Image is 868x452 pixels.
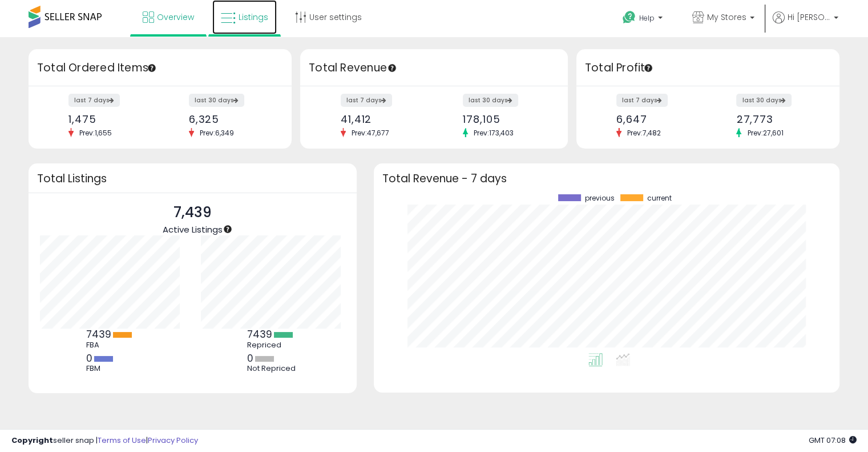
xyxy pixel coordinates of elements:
div: 6,647 [616,113,699,125]
label: last 7 days [616,94,668,107]
div: Tooltip anchor [387,63,397,73]
span: Prev: 7,482 [621,128,667,138]
strong: Copyright [11,435,53,446]
span: Prev: 6,349 [194,128,240,138]
b: 0 [247,351,253,365]
h3: Total Profit [585,60,831,76]
a: Terms of Use [98,435,146,446]
div: FBM [86,364,138,373]
div: Repriced [247,341,298,350]
div: 6,325 [189,113,272,125]
div: Tooltip anchor [643,63,653,73]
span: Hi [PERSON_NAME] [788,11,830,23]
div: Not Repriced [247,364,298,373]
span: previous [585,194,615,202]
span: Active Listings [163,223,223,235]
label: last 30 days [189,94,244,107]
div: 1,475 [68,113,151,125]
span: My Stores [707,11,746,23]
i: Get Help [622,10,636,25]
span: current [647,194,672,202]
div: FBA [86,341,138,350]
span: Prev: 1,655 [74,128,118,138]
label: last 30 days [736,94,792,107]
span: 2025-08-12 07:08 GMT [809,435,857,446]
h3: Total Listings [37,174,348,183]
h3: Total Revenue [309,60,559,76]
a: Hi [PERSON_NAME] [773,11,838,37]
div: Tooltip anchor [223,224,233,234]
b: 7439 [86,327,111,341]
div: seller snap | | [11,435,198,446]
span: Prev: 47,677 [346,128,395,138]
p: 7,439 [163,202,223,223]
div: 178,105 [463,113,548,125]
a: Privacy Policy [148,435,198,446]
b: 0 [86,351,92,365]
div: 27,773 [736,113,819,125]
b: 7439 [247,327,272,341]
label: last 30 days [463,94,518,107]
div: 41,412 [341,113,426,125]
span: Prev: 27,601 [741,128,789,138]
span: Prev: 173,403 [468,128,519,138]
a: Help [613,2,674,37]
span: Overview [157,11,194,23]
h3: Total Ordered Items [37,60,283,76]
label: last 7 days [68,94,120,107]
div: Tooltip anchor [147,63,157,73]
h3: Total Revenue - 7 days [382,174,831,183]
span: Listings [239,11,268,23]
label: last 7 days [341,94,392,107]
span: Help [639,13,655,23]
